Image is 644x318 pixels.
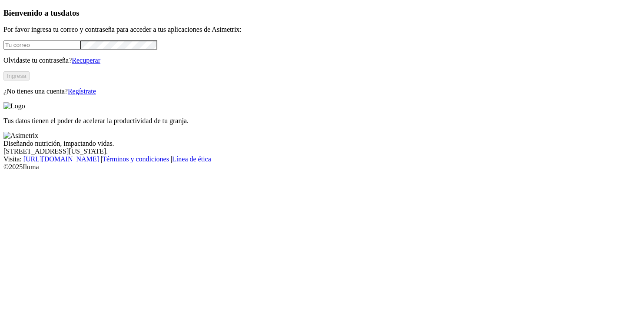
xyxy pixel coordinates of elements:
[3,102,25,110] img: Logo
[3,132,38,140] img: Asimetrix
[102,155,169,163] a: Términos y condiciones
[3,140,641,147] div: Diseñando nutrición, impactando vidas.
[3,147,641,155] div: [STREET_ADDRESS][US_STATE].
[3,87,641,95] p: ¿No tienes una cuenta?
[3,26,641,33] p: Por favor ingresa tu correo y contraseña para acceder a tus aplicaciones de Asimetrix:
[3,117,641,125] p: Tus datos tienen el poder de acelerar la productividad de tu granja.
[3,8,641,18] h3: Bienvenido a tus
[61,8,80,17] span: datos
[3,163,641,171] div: © 2025 Iluma
[3,57,641,64] p: Olvidaste tu contraseña?
[3,40,80,50] input: Tu correo
[172,155,211,163] a: Línea de ética
[3,71,30,80] button: Ingresa
[3,155,641,163] div: Visita : | |
[72,57,100,64] a: Recuperar
[23,155,99,163] a: [URL][DOMAIN_NAME]
[68,87,96,95] a: Regístrate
